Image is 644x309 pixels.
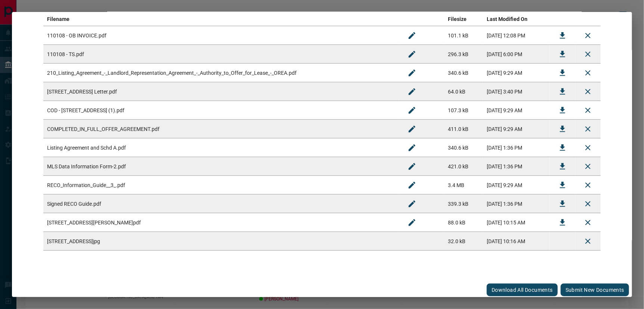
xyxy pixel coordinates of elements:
td: [STREET_ADDRESS] Letter.pdf [43,82,399,101]
td: COD - [STREET_ADDRESS] (1).pdf [43,101,399,120]
button: Remove File [579,27,597,45]
td: [DATE] 1:36 PM [483,157,550,176]
td: 32.0 kB [444,232,483,251]
td: 88.0 kB [444,213,483,232]
td: [STREET_ADDRESS]jpg [43,232,399,251]
button: Rename [403,120,421,138]
td: [DATE] 6:00 PM [483,45,550,64]
td: [DATE] 10:15 AM [483,213,550,232]
td: 64.0 kB [444,82,483,101]
td: [STREET_ADDRESS][PERSON_NAME]pdf [43,213,399,232]
th: download action column [550,12,575,26]
button: Download [554,176,572,194]
td: 340.6 kB [444,138,483,157]
th: edit column [399,12,444,26]
td: [DATE] 9:29 AM [483,64,550,82]
button: Download [554,101,572,119]
button: Submit new documents [561,284,629,296]
td: Listing Agreement and Schd A.pdf [43,138,399,157]
td: [DATE] 1:36 PM [483,138,550,157]
td: MLS Data Information Form-2.pdf [43,157,399,176]
td: [DATE] 12:08 PM [483,26,550,45]
td: 421.0 kB [444,157,483,176]
button: Download [554,214,572,232]
button: Rename [403,139,421,157]
button: Download [554,139,572,157]
button: Remove File [579,176,597,194]
button: Remove File [579,101,597,119]
td: 339.3 kB [444,195,483,213]
td: RECO_Information_Guide__3_.pdf [43,176,399,195]
button: Rename [403,214,421,232]
td: COMPLETED_IN_FULL_OFFER_AGREEMENT.pdf [43,120,399,138]
button: Rename [403,101,421,119]
td: [DATE] 10:16 AM [483,232,550,251]
button: Download [554,64,572,82]
button: Delete [579,232,597,250]
td: Signed RECO Guide.pdf [43,195,399,213]
button: Remove File [579,64,597,82]
button: Remove File [579,45,597,63]
td: 411.0 kB [444,120,483,138]
button: Remove File [579,195,597,213]
button: Remove File [579,214,597,232]
button: Rename [403,27,421,45]
td: 296.3 kB [444,45,483,64]
button: Remove File [579,120,597,138]
td: [DATE] 3:40 PM [483,82,550,101]
button: Remove File [579,139,597,157]
button: Remove File [579,83,597,101]
td: 110108 - OB INVOICE.pdf [43,26,399,45]
th: delete file action column [575,12,601,26]
button: Rename [403,45,421,63]
button: Rename [403,64,421,82]
th: Filename [43,12,399,26]
td: 110108 - TS.pdf [43,45,399,64]
button: Rename [403,176,421,194]
td: 107.3 kB [444,101,483,120]
button: Download [554,27,572,45]
td: 210_Listing_Agreement_-_Landlord_Representation_Agreement_-_Authority_to_Offer_for_Lease_-_OREA.pdf [43,64,399,82]
button: Rename [403,83,421,101]
button: Rename [403,195,421,213]
td: [DATE] 1:36 PM [483,195,550,213]
button: Download [554,45,572,63]
th: Last Modified On [483,12,550,26]
td: 340.6 kB [444,64,483,82]
td: [DATE] 9:29 AM [483,120,550,138]
td: [DATE] 9:29 AM [483,176,550,195]
button: Download All Documents [487,284,558,296]
button: Download [554,120,572,138]
button: Remove File [579,157,597,175]
td: 101.1 kB [444,26,483,45]
td: 3.4 MB [444,176,483,195]
button: Download [554,195,572,213]
button: Download [554,83,572,101]
th: Filesize [444,12,483,26]
button: Rename [403,157,421,175]
button: Download [554,157,572,175]
td: [DATE] 9:29 AM [483,101,550,120]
